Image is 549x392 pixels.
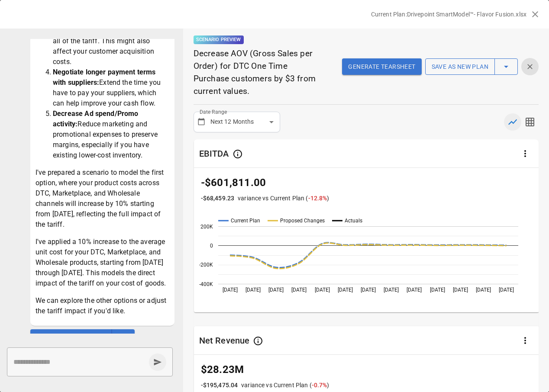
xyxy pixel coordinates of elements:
p: $28.23M [201,362,532,377]
text: [DATE] [430,287,445,293]
text: [DATE] [384,287,399,293]
text: [DATE] [314,287,329,293]
p: variance vs Current Plan ( ) [238,194,329,203]
text: [DATE] [476,287,491,293]
p: I've applied a 10% increase to the average unit cost for your DTC, Marketplace, and Wholesale pro... [36,237,169,289]
text: Current Plan [231,218,260,224]
p: We can explore the other options or adjust the tariff impact if you'd like. [36,296,169,316]
text: [DATE] [337,287,352,293]
li: Reduce marketing and promotional expenses to preserve margins, especially if you have existing lo... [53,109,169,161]
button: Preview Scenario [30,329,113,345]
p: -$68,459.23 [201,194,234,203]
p: Decrease AOV (Gross Sales per Order) for DTC One Time Purchase customers by $3 from current values. [194,48,322,97]
div: Net Revenue [199,335,250,346]
text: [DATE] [245,287,261,293]
p: I've prepared a scenario to model the first option, where your product costs across DTC, Marketpl... [36,167,169,230]
button: Save as new plan [425,58,495,75]
text: Actuals [345,218,362,224]
text: 200K [200,224,213,230]
span: Preview Scenario [47,332,105,343]
li: Extend the time you have to pay your suppliers, which can help improve your cash flow. [53,67,169,109]
text: [DATE] [222,287,237,293]
span: -0.7 % [312,382,327,389]
p: variance vs Current Plan ( ) [241,381,329,390]
text: -200K [199,262,213,268]
p: Next 12 Months [210,117,254,126]
text: [DATE] [453,287,468,293]
text: [DATE] [361,287,376,293]
p: -$195,475.04 [201,381,238,390]
text: 0 [210,243,213,249]
div: EBITDA [199,148,229,159]
svg: A chart. [194,213,539,315]
text: -400K [199,281,213,287]
text: [DATE] [291,287,307,293]
text: [DATE] [407,287,422,293]
text: Proposed Changes [280,218,325,224]
button: Generate Tearsheet [342,58,421,75]
strong: Negotiate longer payment terms with suppliers: [53,68,158,87]
span: -12.8 % [308,195,327,202]
p: Scenario Preview [194,35,244,44]
text: [DATE] [499,287,514,293]
p: Current Plan: Drivepoint SmartModel™- Flavor Fusion.xlsx [371,10,526,19]
strong: Decrease Ad spend/Promo activity: [53,109,140,128]
label: Date Range [200,108,227,116]
text: [DATE] [268,287,284,293]
p: -$601,811.00 [201,175,532,190]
